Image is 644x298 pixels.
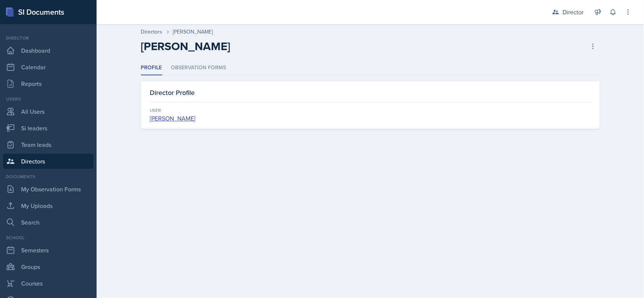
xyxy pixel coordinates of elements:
a: [PERSON_NAME] [150,114,196,122]
a: Si leaders [3,121,94,136]
a: Search [3,215,94,230]
div: Director [563,8,584,17]
h2: [PERSON_NAME] [141,40,231,53]
a: All Users [3,104,94,119]
div: Documents [3,173,94,180]
a: Groups [3,259,94,274]
a: Reports [3,76,94,91]
a: Courses [3,276,94,291]
a: Calendar [3,60,94,75]
div: [PERSON_NAME] [173,28,213,36]
a: Team leads [3,137,94,152]
h3: Director Profile [150,87,195,98]
div: User [150,107,591,114]
a: My Uploads [3,198,94,213]
div: Users [3,96,94,102]
div: School [3,234,94,241]
a: Directors [3,154,94,169]
li: Observation Forms [171,61,226,75]
a: Dashboard [3,43,94,58]
a: Directors [141,28,163,36]
div: Director [3,35,94,41]
a: Semesters [3,243,94,258]
li: Profile [141,61,162,75]
a: My Observation Forms [3,182,94,197]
